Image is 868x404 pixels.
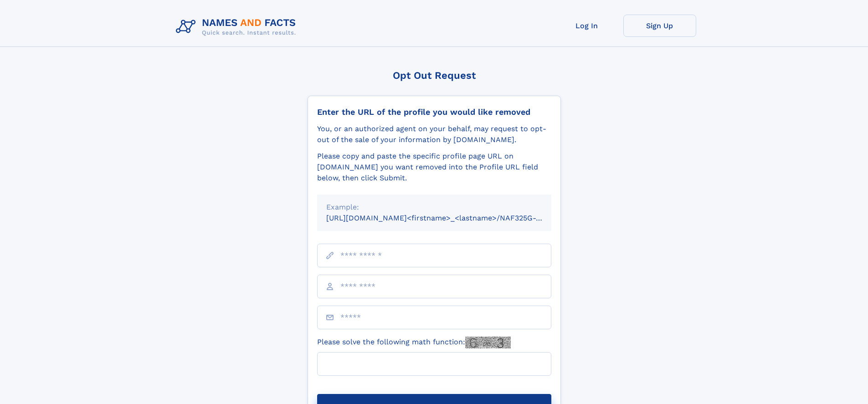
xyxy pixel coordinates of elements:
[308,70,561,81] div: Opt Out Request
[326,202,542,213] div: Example:
[550,15,623,37] a: Log In
[317,151,551,184] div: Please copy and paste the specific profile page URL on [DOMAIN_NAME] you want removed into the Pr...
[172,15,303,39] img: Logo Names and Facts
[317,107,551,117] div: Enter the URL of the profile you would like removed
[317,337,511,348] label: Please solve the following math function:
[317,123,551,145] div: You, or an authorized agent on your behalf, may request to opt-out of the sale of your informatio...
[326,214,569,222] small: [URL][DOMAIN_NAME]<firstname>_<lastname>/NAF325G-xxxxxxxx
[623,15,696,37] a: Sign Up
